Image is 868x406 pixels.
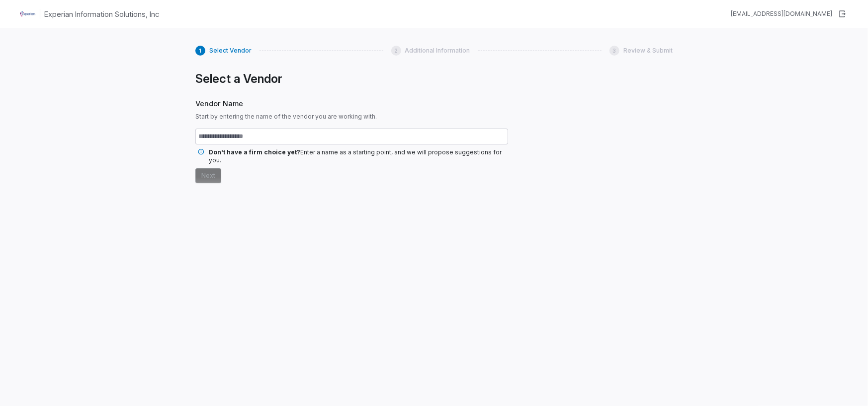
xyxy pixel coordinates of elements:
[195,46,205,56] div: 1
[609,46,619,56] div: 3
[209,148,300,156] span: Don't have a firm choice yet?
[391,46,401,56] div: 2
[195,113,508,121] span: Start by entering the name of the vendor you are working with.
[405,47,470,55] span: Additional Information
[209,148,502,164] span: Enter a name as a starting point, and we will propose suggestions for you.
[195,98,508,109] span: Vendor Name
[195,71,508,86] h1: Select a Vendor
[623,47,673,55] span: Review & Submit
[731,10,832,18] div: [EMAIL_ADDRESS][DOMAIN_NAME]
[209,47,252,55] span: Select Vendor
[44,9,159,19] h1: Experian Information Solutions, Inc
[20,6,36,22] img: Clerk Logo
